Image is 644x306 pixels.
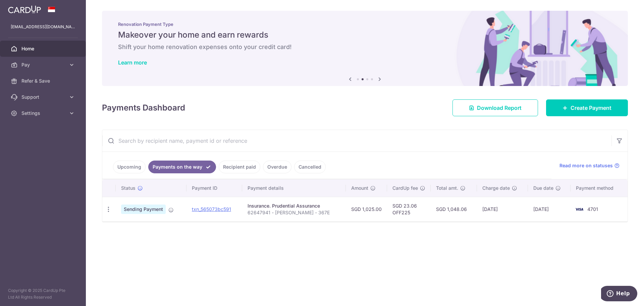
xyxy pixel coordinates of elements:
[113,161,146,173] a: Upcoming
[148,161,216,173] a: Payments on the way
[21,110,66,117] span: Settings
[346,197,387,221] td: SGD 1,025.00
[121,185,136,191] span: Status
[118,59,147,66] a: Learn more
[477,197,528,221] td: [DATE]
[546,99,628,116] a: Create Payment
[351,185,368,191] span: Amount
[248,209,340,216] p: 62647941 - [PERSON_NAME] - 367E
[118,21,612,27] p: Renovation Payment Type
[21,78,66,84] span: Refer & Save
[248,203,340,209] div: Insurance. Prudential Assurance
[263,161,291,173] a: Overdue
[528,197,571,221] td: [DATE]
[21,61,66,68] span: Pay
[482,185,510,191] span: Charge date
[192,206,231,212] a: txn_565073bc591
[21,94,66,100] span: Support
[387,197,431,221] td: SGD 23.06 OFF225
[571,179,628,197] th: Payment method
[118,30,612,40] h5: Makeover your home and earn rewards
[118,43,612,51] h6: Shift your home renovation expenses onto your credit card!
[186,179,242,197] th: Payment ID
[102,11,628,86] img: Renovation banner
[8,5,41,13] img: CardUp
[436,185,458,191] span: Total amt.
[533,185,553,191] span: Due date
[571,104,611,112] span: Create Payment
[21,45,66,52] span: Home
[452,99,538,116] a: Download Report
[573,205,586,213] img: Bank Card
[102,130,611,151] input: Search by recipient name, payment id or reference
[102,102,185,114] h4: Payments Dashboard
[11,24,75,30] p: [EMAIL_ADDRESS][DOMAIN_NAME]
[601,286,637,303] iframe: Opens a widget where you can find more information
[559,162,620,169] a: Read more on statuses
[431,197,477,221] td: SGD 1,048.06
[477,104,522,112] span: Download Report
[559,162,613,169] span: Read more on statuses
[294,161,326,173] a: Cancelled
[242,179,346,197] th: Payment details
[219,161,260,173] a: Recipient paid
[587,206,598,212] span: 4701
[121,205,166,214] span: Sending Payment
[392,185,418,191] span: CardUp fee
